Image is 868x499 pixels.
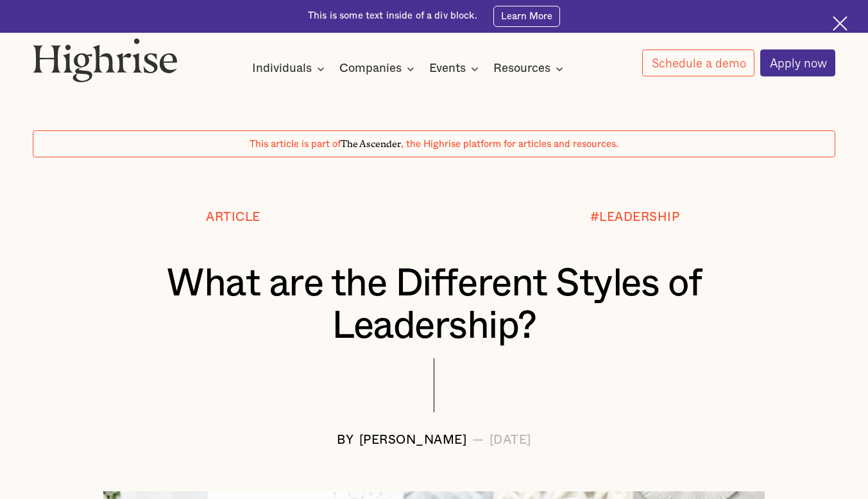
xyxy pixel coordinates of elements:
img: Cross icon [833,16,847,31]
a: Learn More [493,6,560,27]
div: Individuals [252,61,312,76]
div: #LEADERSHIP [590,211,680,225]
div: Article [206,211,260,225]
div: Events [429,61,482,76]
a: Schedule a demo [642,49,755,76]
div: [PERSON_NAME] [359,434,467,448]
div: — [472,434,484,448]
span: This article is part of [250,139,341,149]
div: This is some text inside of a div block. [308,10,477,22]
a: Apply now [760,49,836,76]
span: The Ascender [341,136,401,148]
div: BY [337,434,353,448]
div: [DATE] [489,434,531,448]
img: Highrise logo [33,38,178,82]
span: , the Highrise platform for articles and resources. [401,139,618,149]
div: Companies [339,61,402,76]
div: Resources [493,61,550,76]
div: Resources [493,61,567,76]
div: Companies [339,61,418,76]
div: Events [429,61,466,76]
h1: What are the Different Styles of Leadership? [66,263,802,348]
div: Individuals [252,61,328,76]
